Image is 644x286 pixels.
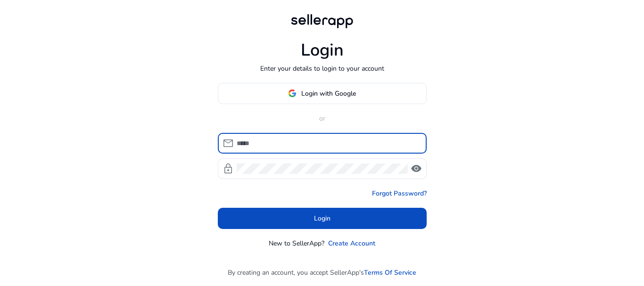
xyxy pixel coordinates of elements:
[301,89,356,98] span: Login with Google
[218,114,427,123] p: or
[269,238,324,248] p: New to SellerApp?
[218,83,427,104] button: Login with Google
[328,238,375,248] a: Create Account
[301,40,344,60] h1: Login
[411,163,422,174] span: visibility
[372,188,427,198] a: Forgot Password?
[364,268,416,278] a: Terms Of Service
[260,64,384,74] p: Enter your details to login to your account
[218,208,427,229] button: Login
[223,163,234,174] span: lock
[223,138,234,149] span: mail
[314,213,330,223] span: Login
[288,89,297,98] img: google-logo.svg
